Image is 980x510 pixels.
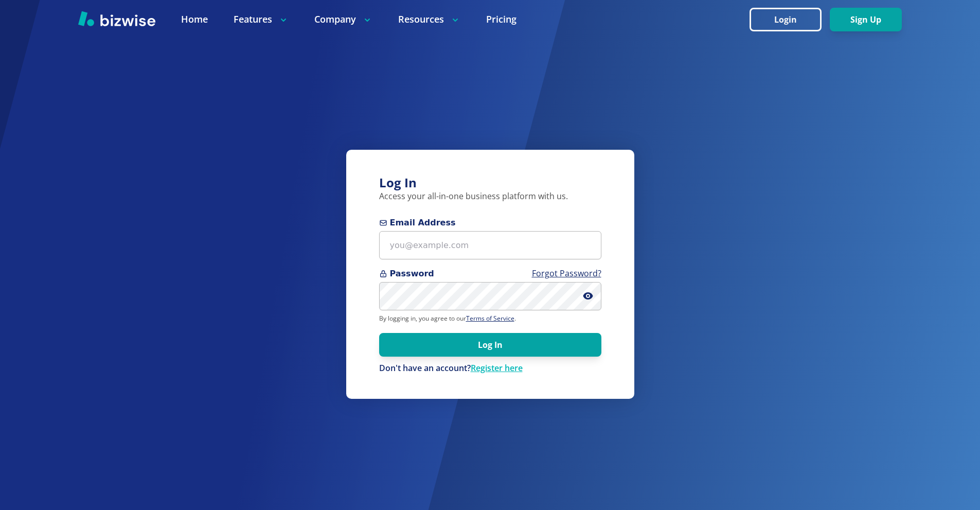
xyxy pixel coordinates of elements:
[471,362,523,374] a: Register here
[78,11,155,26] img: Bizwise Logo
[830,8,902,31] button: Sign Up
[379,174,601,191] h3: Log In
[379,268,601,280] span: Password
[750,15,830,25] a: Login
[750,8,822,31] button: Login
[379,363,601,374] div: Don't have an account?Register here
[532,268,601,279] a: Forgot Password?
[379,314,601,323] p: By logging in, you agree to our .
[466,314,514,323] a: Terms of Service
[830,15,902,25] a: Sign Up
[379,363,601,374] p: Don't have an account?
[379,191,601,202] p: Access your all-in-one business platform with us.
[379,231,601,259] input: you@example.com
[379,333,601,357] button: Log In
[486,13,516,26] a: Pricing
[181,13,208,26] a: Home
[398,13,460,26] p: Resources
[379,217,601,229] span: Email Address
[234,13,289,26] p: Features
[314,13,372,26] p: Company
